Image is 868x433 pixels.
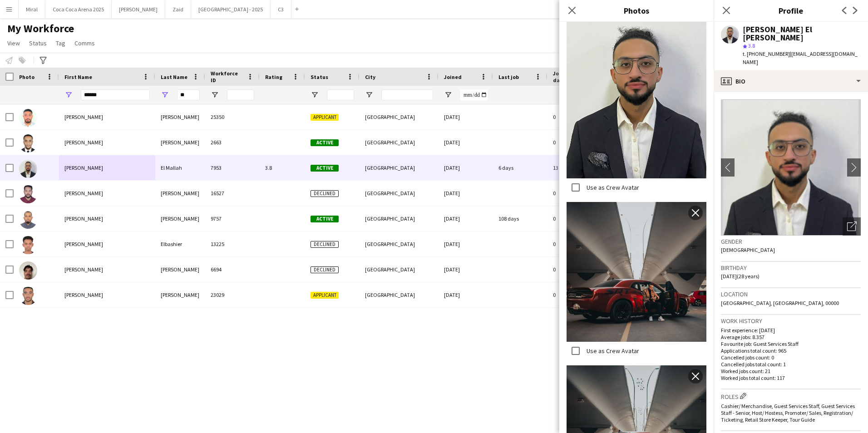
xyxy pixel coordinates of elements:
div: [DATE] [439,282,493,307]
div: El Mallah [155,155,205,180]
div: [DATE] [439,155,493,180]
span: First Name [64,74,92,80]
div: [GEOGRAPHIC_DATA] [360,257,439,282]
span: View [7,39,20,47]
button: Open Filter Menu [311,91,319,99]
button: Zaid [165,0,191,18]
h3: Birthday [721,264,861,272]
div: [GEOGRAPHIC_DATA] [360,130,439,155]
div: Bio [714,70,868,92]
span: Rating [265,74,282,80]
span: Declined [311,266,339,273]
h3: Photos [559,5,714,16]
div: 0 [547,206,607,231]
h3: Work history [721,317,861,325]
img: Khalid Abdelrahman [19,134,37,153]
div: 0 [547,130,607,155]
p: Worked jobs count: 21 [721,368,861,374]
span: 3.8 [748,42,755,49]
span: Declined [311,241,339,248]
input: Last Name Filter Input [177,89,200,100]
div: [PERSON_NAME] El [PERSON_NAME] [743,25,861,42]
div: [PERSON_NAME] [155,282,205,307]
p: Average jobs: 8.357 [721,334,861,340]
a: View [4,37,24,49]
label: Use as Crew Avatar [585,183,639,192]
div: 0 [547,231,607,256]
img: Crew photo 862507 [567,202,706,342]
span: [DEMOGRAPHIC_DATA] [721,246,775,253]
p: Cancelled jobs total count: 1 [721,361,861,368]
a: Comms [71,37,99,49]
div: [GEOGRAPHIC_DATA] [360,181,439,206]
div: 6694 [205,257,260,282]
div: 3.8 [260,155,305,180]
img: Khalid Elhajj [19,261,37,280]
img: Crew avatar or photo [721,99,861,236]
div: [PERSON_NAME] [59,181,155,206]
div: [PERSON_NAME] [155,181,205,206]
div: 108 days [493,206,547,231]
div: [PERSON_NAME] [155,206,205,231]
span: Active [311,165,339,172]
div: [PERSON_NAME] [155,104,205,129]
input: Joined Filter Input [460,89,488,100]
div: [DATE] [439,130,493,155]
div: Open photos pop-in [843,217,861,236]
div: 13225 [205,231,260,256]
p: Worked jobs total count: 117 [721,374,861,381]
div: [DATE] [439,181,493,206]
a: Status [25,37,50,49]
button: Open Filter Menu [161,91,169,99]
span: Applicant [311,114,339,121]
div: [PERSON_NAME] [59,130,155,155]
p: Favourite job: Guest Services Staff [721,340,861,347]
span: Declined [311,190,339,197]
div: Elbashier [155,231,205,256]
div: 6 days [493,155,547,180]
span: [DATE] (28 years) [721,273,759,280]
label: Use as Crew Avatar [585,347,639,355]
button: Open Filter Menu [64,91,73,99]
div: [PERSON_NAME] [59,231,155,256]
app-action-btn: Advanced filters [38,55,49,66]
span: My Workforce [7,22,74,35]
input: City Filter Input [381,89,433,100]
span: Status [311,74,328,80]
h3: Gender [721,237,861,246]
div: [PERSON_NAME] [155,257,205,282]
img: khalid elawad [19,211,37,229]
span: | [EMAIL_ADDRESS][DOMAIN_NAME] [743,50,858,65]
p: Cancelled jobs count: 0 [721,354,861,361]
span: Applicant [311,292,339,299]
div: 0 [547,181,607,206]
span: Status [29,39,47,47]
img: Khalid Elbashier [19,236,37,254]
div: 0 [547,257,607,282]
img: Khalid Elsharief [19,287,37,305]
input: Status Filter Input [327,89,354,100]
p: Applications total count: 965 [721,347,861,354]
div: [GEOGRAPHIC_DATA] [360,282,439,307]
div: [DATE] [439,206,493,231]
div: [PERSON_NAME] [59,206,155,231]
div: 16527 [205,181,260,206]
button: C3 [271,0,291,18]
span: Workforce ID [211,70,243,84]
div: [PERSON_NAME] [59,282,155,307]
span: [GEOGRAPHIC_DATA], [GEOGRAPHIC_DATA], 00000 [721,300,839,306]
img: Khalid Abdelkawi [19,109,37,127]
div: 2663 [205,130,260,155]
span: Active [311,216,339,222]
span: Active [311,139,339,146]
div: 13 [547,155,607,180]
div: [DATE] [439,257,493,282]
span: City [365,74,375,80]
button: Coca Coca Arena 2025 [45,0,112,18]
input: First Name Filter Input [81,89,150,100]
div: 23029 [205,282,260,307]
span: Jobs (last 90 days) [553,70,590,84]
div: [PERSON_NAME] [59,257,155,282]
p: First experience: [DATE] [721,327,861,334]
span: Last Name [161,74,187,80]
